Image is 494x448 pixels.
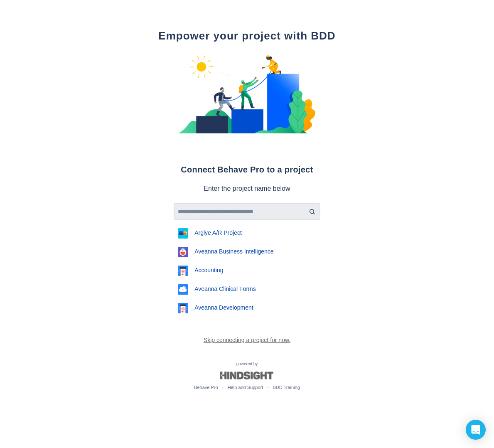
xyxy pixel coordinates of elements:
img: 10410 [178,266,188,276]
div: Aveanna Development [174,299,320,318]
h1: Empower your project with BDD [158,29,335,43]
a: Skip connecting a project for now. [204,337,290,343]
h2: Connect Behave Pro to a project [158,163,335,176]
a: BDD Training [273,385,300,390]
span: search icon [307,207,317,217]
div: Aveanna Business Intelligence [174,243,320,261]
img: 10410 [178,303,188,313]
div: Aveanna Clinical Forms [174,280,320,299]
img: 4b9eaf9a9572efe7a6c41db3691dd4cf.png [178,55,315,134]
p: Enter the project name below [158,184,335,194]
div: Open Intercom Messenger [466,420,486,440]
img: 10332 [178,247,188,257]
div: Accounting [174,261,320,280]
img: 10402 [178,284,188,295]
a: Help and Support [228,385,263,390]
a: Behave Pro [194,385,218,390]
div: Arglye A/R Project [174,224,320,243]
div: powered by [158,361,335,391]
img: 10416 [178,228,188,239]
